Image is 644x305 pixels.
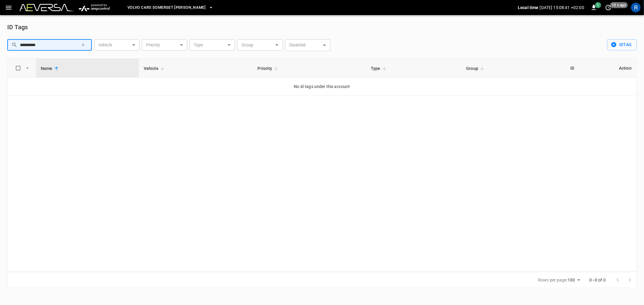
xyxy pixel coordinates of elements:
[8,78,636,96] td: No id tags under this account
[518,5,539,11] p: Local time
[566,59,614,78] th: ID
[371,65,388,72] span: Type
[590,277,606,283] p: 0–0 of 0
[127,4,206,11] span: Volvo Cars Somerset [PERSON_NAME]
[8,59,636,96] table: idTags-table
[538,277,567,283] p: Rows per page:
[568,276,582,285] div: 100
[144,65,166,72] span: Vehicle
[76,2,112,13] img: ampcontrol.io logo
[466,65,486,72] span: Group
[595,2,601,8] span: 1
[607,39,637,50] button: idTag
[7,22,28,32] h6: ID Tags
[258,65,280,72] span: Priority
[125,2,216,14] button: Volvo Cars Somerset [PERSON_NAME]
[631,3,641,12] div: profile-icon
[604,3,613,12] button: set refresh interval
[614,59,636,78] th: Action
[20,4,74,11] img: Customer Logo
[7,58,637,272] div: idTags-table
[610,2,628,8] span: 10 s ago
[41,65,60,72] span: Name
[540,5,584,11] p: [DATE] 15:08:41 +02:00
